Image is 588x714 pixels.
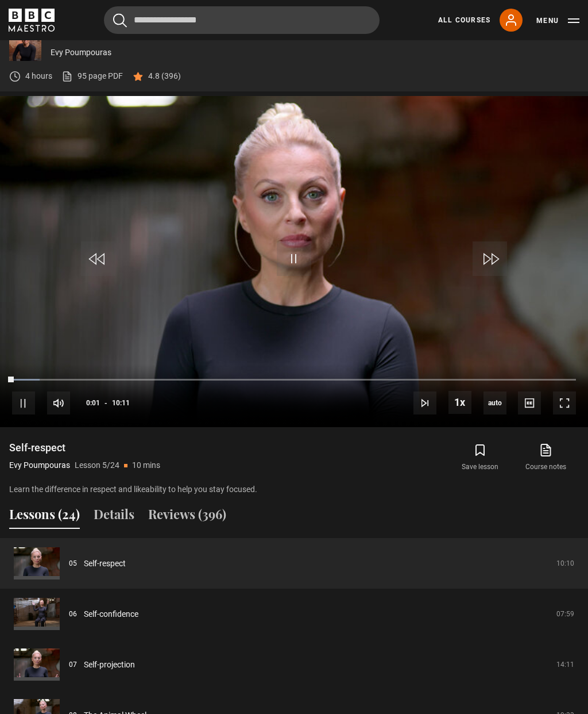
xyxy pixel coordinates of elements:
button: Lessons (24) [9,505,80,529]
span: 10:11 [112,393,130,413]
button: Submit the search query [113,13,127,28]
a: Self-respect [84,558,126,570]
p: Evy Poumpouras [9,459,70,471]
button: Pause [12,391,35,414]
a: Course notes [513,441,579,474]
span: - [105,399,107,407]
p: The Art of Influence [51,32,579,42]
span: 0:01 [86,393,100,413]
h1: Self-respect [9,441,160,455]
p: 4 hours [25,70,52,82]
button: Mute [47,391,70,414]
span: auto [483,391,506,414]
button: Toggle navigation [536,15,579,26]
svg: BBC Maestro [9,9,55,32]
button: Next Lesson [413,391,436,414]
p: 10 mins [132,459,160,471]
button: Save lesson [447,441,513,474]
input: Search [104,6,380,34]
button: Details [94,505,134,529]
a: All Courses [438,15,490,25]
a: 95 page PDF [61,70,123,82]
p: Evy Poumpouras [51,47,579,59]
p: Learn the difference in respect and likeability to help you stay focused. [9,483,579,496]
div: Progress Bar [12,379,576,381]
a: Self-confidence [84,608,138,620]
button: Captions [518,391,541,414]
p: 4.8 (396) [148,70,181,82]
button: Fullscreen [553,391,576,414]
a: Self-projection [84,659,135,671]
button: Reviews (396) [148,505,226,529]
button: Playback Rate [448,391,471,414]
p: Lesson 5/24 [75,459,119,471]
div: Current quality: 720p [483,391,506,414]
